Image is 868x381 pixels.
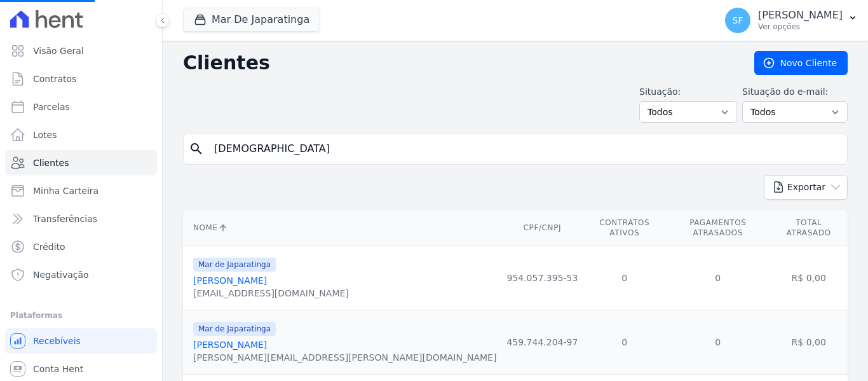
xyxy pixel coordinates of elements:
button: Exportar [764,175,848,200]
i: search [189,141,204,156]
button: SF [PERSON_NAME] Ver opções [715,3,868,38]
span: SF [733,16,743,25]
span: Mar de Japaratinga [193,322,276,336]
span: Lotes [33,128,57,141]
a: Minha Carteira [5,178,157,204]
a: Lotes [5,122,157,148]
td: 0 [666,246,770,310]
span: Crédito [33,240,65,253]
label: Situação: [639,85,737,99]
span: Mar de Japaratinga [193,258,276,272]
a: Negativação [5,262,157,287]
span: Visão Geral [33,45,84,57]
a: Visão Geral [5,38,157,64]
a: Clientes [5,150,157,176]
td: R$ 0,00 [770,310,848,375]
a: Parcelas [5,94,157,120]
a: [PERSON_NAME] [193,275,267,286]
h2: Clientes [183,52,734,74]
th: Total Atrasado [770,210,848,246]
div: [EMAIL_ADDRESS][DOMAIN_NAME] [193,287,349,300]
td: 0 [583,246,666,310]
td: 954.057.395-53 [501,246,583,310]
td: 0 [583,310,666,375]
button: Mar De Japaratinga [183,8,320,32]
a: Crédito [5,234,157,260]
span: Transferências [33,212,97,225]
td: 459.744.204-97 [501,310,583,375]
span: Negativação [33,268,89,281]
th: CPF/CNPJ [501,210,583,246]
a: Transferências [5,206,157,232]
a: Novo Cliente [754,51,848,75]
th: Nome [183,210,501,246]
label: Situação do e-mail: [742,85,848,99]
span: Conta Hent [33,363,83,375]
input: Buscar por nome, CPF ou e-mail [207,136,842,162]
span: Recebíveis [33,335,81,347]
span: Parcelas [33,100,70,113]
div: [PERSON_NAME][EMAIL_ADDRESS][PERSON_NAME][DOMAIN_NAME] [193,351,496,364]
p: [PERSON_NAME] [758,9,843,22]
span: Clientes [33,156,69,169]
td: 0 [666,310,770,375]
div: Plataformas [10,308,152,323]
a: [PERSON_NAME] [193,340,267,350]
a: Contratos [5,66,157,92]
td: R$ 0,00 [770,246,848,310]
th: Pagamentos Atrasados [666,210,770,246]
p: Ver opções [758,22,843,32]
th: Contratos Ativos [583,210,666,246]
span: Minha Carteira [33,184,98,197]
span: Contratos [33,73,76,85]
a: Recebíveis [5,328,157,354]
